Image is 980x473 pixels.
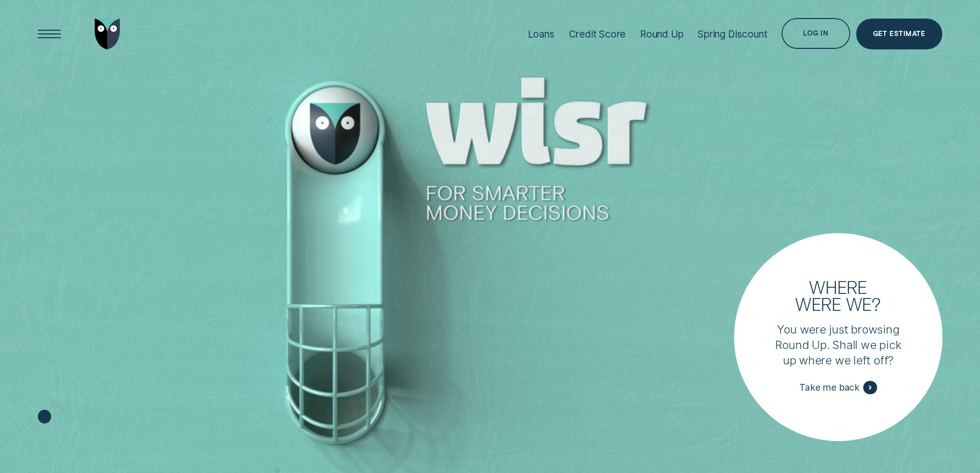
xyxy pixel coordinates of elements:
a: Where were we?You were just browsing Round Up. Shall we pick up where we left off?Take me back [734,233,942,441]
p: You were just browsing Round Up. Shall we pick up where we left off? [770,322,907,368]
a: Get Estimate [856,19,942,49]
span: Take me back [799,382,860,393]
img: Wisr [95,19,120,49]
button: Log in [781,18,850,49]
div: Round Up [640,28,684,40]
h3: Where were we? [788,278,889,312]
button: Open Menu [34,19,65,49]
div: Loans [528,28,555,40]
div: Spring Discount [698,28,767,40]
div: Credit Score [569,28,626,40]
